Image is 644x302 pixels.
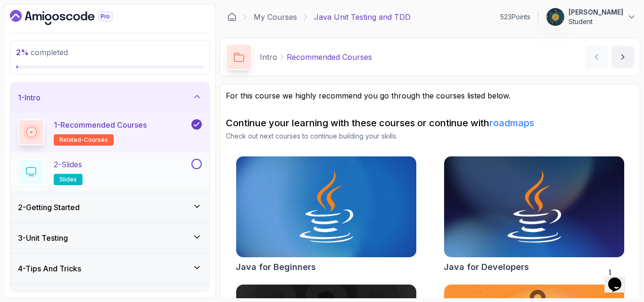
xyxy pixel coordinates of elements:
[314,11,411,23] p: Java Unit Testing and TDD
[489,117,534,129] a: roadmaps
[59,136,108,144] span: related-courses
[59,176,77,183] span: slides
[10,223,209,253] button: 3-Unit Testing
[604,264,635,293] iframe: chat widget
[569,17,623,26] p: Student
[10,10,134,25] a: Dashboard
[611,46,634,68] button: next content
[546,8,564,26] img: user profile image
[444,261,529,274] h2: Java for Developers
[254,11,297,23] a: My Courses
[226,131,634,141] p: Check out next courses to continue building your skills.
[10,192,209,222] button: 2-Getting Started
[18,232,68,244] h3: 3 - Unit Testing
[444,156,624,257] img: Java for Developers card
[16,48,68,57] span: completed
[236,156,416,257] img: Java for Beginners card
[54,159,82,170] p: 2 - Slides
[10,82,209,113] button: 1-Intro
[585,46,608,68] button: previous content
[10,253,209,284] button: 4-Tips And Tricks
[236,261,316,274] h2: Java for Beginners
[444,156,625,274] a: Java for Developers cardJava for Developers
[500,12,530,22] p: 523 Points
[18,159,202,185] button: 2-Slidesslides
[54,119,147,131] p: 1 - Recommended Courses
[569,8,623,17] p: [PERSON_NAME]
[226,116,634,130] h2: Continue your learning with these courses or continue with
[18,92,41,103] h3: 1 - Intro
[287,51,372,63] p: Recommended Courses
[18,119,202,146] button: 1-Recommended Coursesrelated-courses
[18,202,80,213] h3: 2 - Getting Started
[18,263,81,274] h3: 4 - Tips And Tricks
[546,8,636,26] button: user profile image[PERSON_NAME]Student
[260,51,277,63] p: Intro
[227,12,237,22] a: Dashboard
[226,90,634,101] p: For this course we highly recommend you go through the courses listed below.
[16,48,29,57] span: 2 %
[236,156,417,274] a: Java for Beginners cardJava for Beginners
